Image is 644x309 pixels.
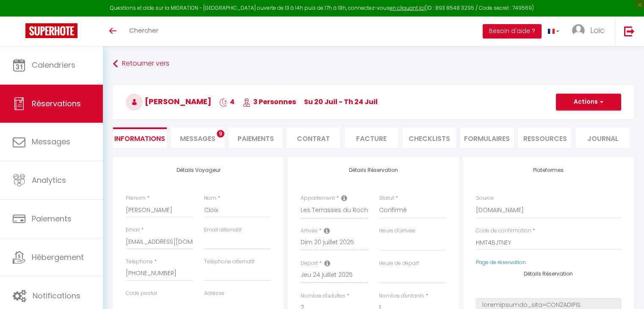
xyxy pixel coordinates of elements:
iframe: LiveChat chat widget [608,273,644,309]
label: Téléphone [126,258,153,266]
a: Retourner vers [113,56,634,72]
label: Email alternatif [204,226,242,234]
label: Départ [301,259,318,268]
span: Paiements [32,213,72,224]
span: 4 [219,97,235,107]
label: Prénom [126,194,146,202]
span: Loic [590,25,605,36]
span: Calendriers [32,60,75,70]
span: Messages [180,134,216,143]
li: Ressources [518,127,572,148]
label: Email [126,226,140,234]
span: [PERSON_NAME] [126,96,211,107]
label: Téléphone alternatif [204,258,255,266]
li: Journal [576,127,630,148]
label: Nom [204,194,216,202]
span: Chercher [129,26,158,35]
label: Arrivée [301,227,318,235]
span: Hébergement [32,252,84,262]
label: Heure de départ [379,259,419,268]
span: Réservations [32,98,81,109]
li: Informations [113,127,167,148]
img: logout [624,26,635,36]
li: Contrat [287,127,340,148]
a: Page de réservation [476,259,526,266]
img: ... [572,24,585,37]
img: Super Booking [25,23,77,38]
h4: Plateformes [476,167,621,173]
span: 9 [217,130,224,138]
span: Messages [32,136,70,147]
li: Paiements [229,127,282,148]
a: ... Loic [566,17,615,46]
h4: Détails Voyageur [126,167,271,173]
button: Actions [556,94,621,110]
label: Statut [379,194,394,202]
label: Code de confirmation [476,227,531,235]
label: Nombre d'enfants [379,292,424,300]
span: Analytics [32,175,66,185]
a: Chercher [123,17,165,46]
li: Facture [345,127,398,148]
span: 3 Personnes [243,97,296,107]
label: Code postal [126,290,157,298]
h4: Détails Réservation [301,167,446,173]
button: Besoin d'aide ? [483,24,542,39]
label: Adresse [204,290,224,298]
label: Nombre d'adultes [301,292,345,300]
li: CHECKLISTS [402,127,456,148]
span: Su 20 Juil - Th 24 Juil [304,97,378,107]
a: en cliquant ici [390,4,425,11]
span: Notifications [33,290,80,301]
label: Heure d'arrivée [379,227,415,235]
label: Appartement [301,194,335,202]
li: FORMULAIRES [460,127,514,148]
h4: Détails Réservation [476,271,621,277]
label: Source [476,194,494,202]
